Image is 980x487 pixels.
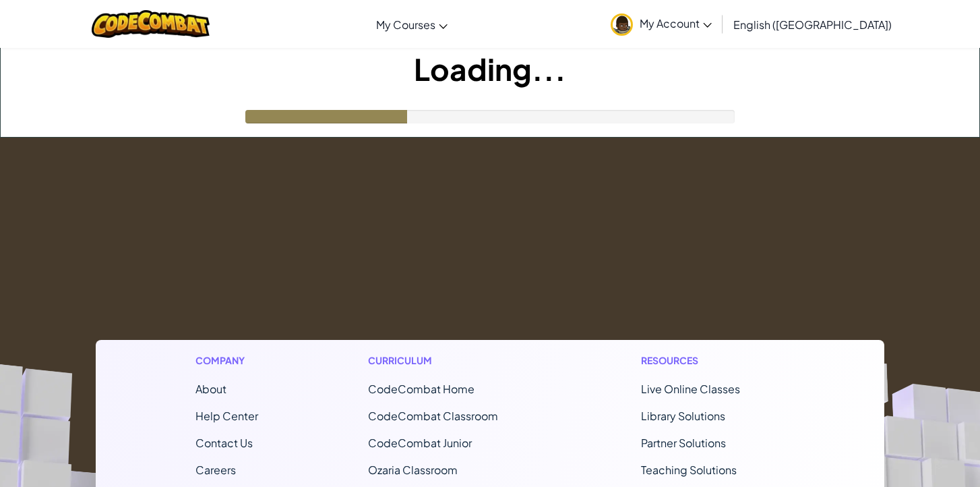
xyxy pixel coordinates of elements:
[195,409,258,423] a: Help Center
[368,353,531,368] h1: Curriculum
[604,3,718,45] a: My Account
[368,436,472,450] a: CodeCombat Junior
[641,436,726,450] a: Partner Solutions
[611,13,633,36] img: avatar
[195,463,236,477] a: Careers
[641,353,785,368] h1: Resources
[369,6,454,42] a: My Courses
[376,18,435,32] span: My Courses
[92,10,210,38] img: CodeCombat logo
[368,409,498,423] a: CodeCombat Classroom
[368,382,474,396] span: CodeCombat Home
[733,18,892,32] span: English ([GEOGRAPHIC_DATA])
[1,48,979,90] h1: Loading...
[195,353,258,368] h1: Company
[727,6,898,42] a: English ([GEOGRAPHIC_DATA])
[641,463,737,477] a: Teaching Solutions
[368,463,458,477] a: Ozaria Classroom
[195,382,226,396] a: About
[640,16,712,30] span: My Account
[195,436,253,450] span: Contact Us
[641,409,725,423] a: Library Solutions
[641,382,740,396] a: Live Online Classes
